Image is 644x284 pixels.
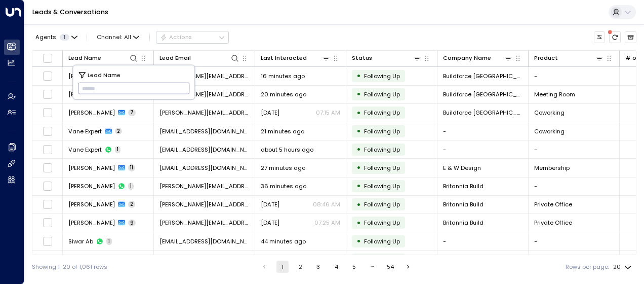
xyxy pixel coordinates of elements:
span: Toggle select row [43,236,53,246]
span: 7 [128,109,136,116]
span: Matthew Checkley [68,200,115,208]
span: Siwar Ab [68,237,93,245]
button: Channel:All [94,31,143,43]
span: Toggle select row [43,108,53,118]
span: Following Up [364,219,400,227]
span: Vane Expert [68,127,102,135]
div: • [356,216,361,230]
span: Coworking [534,127,565,135]
span: babycool_4401@hotmail.fr [159,146,249,154]
td: - [437,251,529,268]
span: Following Up [364,146,400,154]
div: • [356,253,361,266]
button: page 1 [276,261,289,273]
span: Toggle select row [43,218,53,228]
span: asiwar930@gmail.com [159,237,249,245]
span: Vane Expert [68,146,102,154]
td: - [529,67,620,85]
span: Following Up [364,109,400,117]
span: Agents [35,34,56,40]
button: Go to page 54 [384,261,396,273]
div: Product [534,53,604,63]
span: Britannia Build [443,219,484,227]
span: E & W Design [443,164,481,172]
span: Membership [534,164,570,172]
div: • [356,124,361,138]
span: Following Up [364,182,400,190]
div: … [366,261,378,273]
button: Go to page 2 [294,261,306,273]
span: Buildforce USA [443,72,522,80]
span: Following Up [364,164,400,172]
td: - [437,122,529,140]
div: • [356,198,361,211]
span: Charlie@buildforce-usa.com [159,72,249,80]
nav: pagination navigation [258,261,415,273]
span: matthew@britannia.build [159,219,249,227]
span: Toggle select row [43,89,53,99]
span: Toggle select row [43,181,53,191]
div: Button group with a nested menu [156,31,229,43]
span: 1 [115,146,120,153]
span: There are new threads available. Refresh the grid to view the latest updates. [609,31,621,43]
button: Archived Leads [625,31,636,43]
p: 07:25 AM [314,219,340,227]
button: Go to page 4 [330,261,342,273]
span: Lead Name [88,70,120,79]
div: • [356,87,361,101]
span: Buildforce USA [443,109,522,117]
span: 21 minutes ago [261,127,304,135]
span: Toggle select row [43,126,53,136]
span: Buildforce USA [443,90,522,98]
span: 1 [128,183,134,190]
div: Lead Name [68,53,138,63]
span: Following Up [364,127,400,135]
span: Toggle select row [43,145,53,155]
span: 16 minutes ago [261,72,305,80]
p: 07:15 AM [316,109,340,117]
div: Company Name [443,53,491,63]
span: 27 minutes ago [261,164,305,172]
div: Last Interacted [261,53,331,63]
span: Following Up [364,200,400,208]
span: Toggle select row [43,163,53,173]
span: matthew@britannia.build [159,182,249,190]
span: All [124,34,131,41]
span: Aug 01, 2025 [261,219,279,227]
span: Aug 08, 2025 [261,109,279,117]
div: Product [534,53,558,63]
div: • [356,106,361,120]
div: 20 [613,261,633,273]
span: Charlie@buildforce-usa.com [159,90,249,98]
span: Following Up [364,72,400,80]
span: Toggle select row [43,71,53,81]
span: Meeting Room [534,90,575,98]
span: 9 [128,220,136,227]
button: Customize [594,31,606,43]
div: Showing 1-20 of 1,061 rows [32,263,107,271]
div: • [356,234,361,248]
span: 36 minutes ago [261,182,306,190]
td: - [529,232,620,250]
span: Private Office [534,219,572,227]
span: studio@eagle-webb.com [159,164,249,172]
span: Britannia Build [443,182,484,190]
label: Rows per page: [566,263,609,271]
span: Matthew Checkley [68,182,115,190]
div: Last Interacted [261,53,307,63]
span: Channel: [94,31,143,43]
span: Britannia Build [443,200,484,208]
td: - [437,140,529,158]
div: Lead Name [68,53,101,63]
span: 1 [106,238,112,245]
span: Charlie Booth [68,90,115,98]
button: Actions [156,31,229,43]
span: Aug 01, 2025 [261,200,279,208]
span: Toggle select all [43,53,53,63]
span: Charlie Booth [68,72,115,80]
div: Lead Email [159,53,191,63]
span: babycool_4401@hotmail.fr [159,127,249,135]
div: • [356,161,361,174]
div: • [356,179,361,193]
button: Go to next page [402,261,415,273]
